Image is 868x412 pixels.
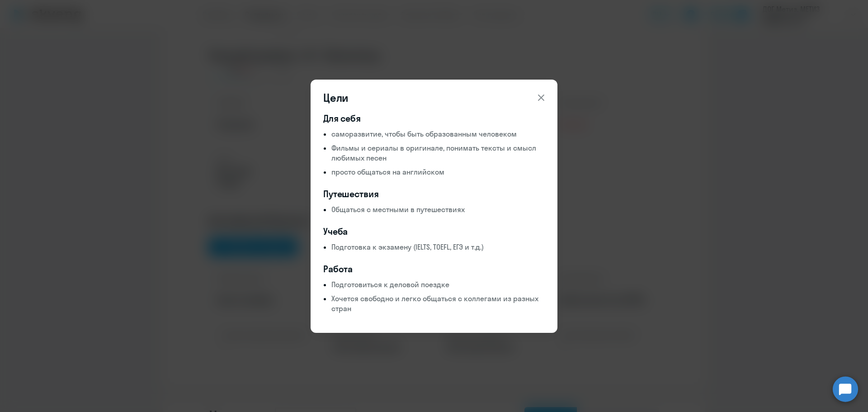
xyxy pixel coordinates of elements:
p: Общаться с местными в путешествиях [331,204,545,214]
p: Подготовиться к деловой поездке [331,279,545,289]
p: саморазвитие, чтобы быть образованным человеком [331,129,545,139]
p: просто общаться на английском [331,167,545,177]
h4: Учеба [323,225,545,238]
h4: Работа [323,263,545,275]
h4: Для себя [323,112,545,125]
h4: Путешествия [323,188,545,200]
p: Фильмы и сериалы в оригинале, понимать тексты и смысл любимых песен [331,143,545,163]
p: Подготовка к экзамену (IELTS, TOEFL, ЕГЭ и т.д.) [331,242,545,252]
header: Цели [311,90,557,105]
p: Хочется свободно и легко общаться с коллегами из разных стран [331,294,545,313]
